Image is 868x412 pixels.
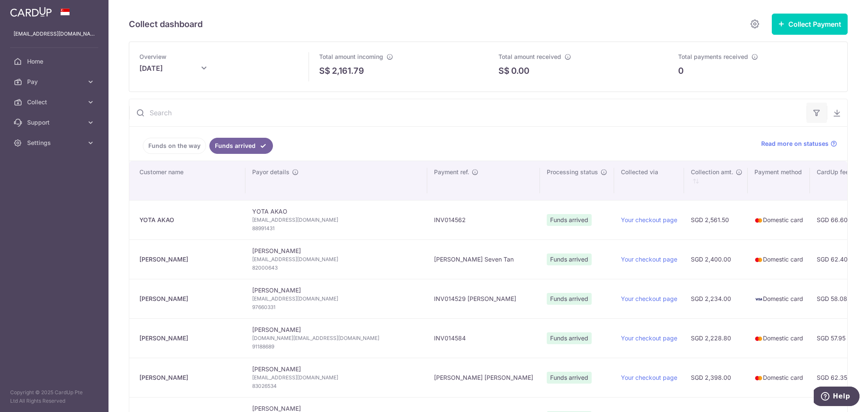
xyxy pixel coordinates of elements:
span: Funds arrived [547,293,592,305]
a: Your checkout page [621,256,677,263]
img: mastercard-sm-87a3fd1e0bddd137fecb07648320f44c262e2538e7db6024463105ddbc961eb2.png [754,374,763,382]
a: Funds arrived [209,138,273,154]
button: Collect Payment [772,14,848,35]
img: mastercard-sm-87a3fd1e0bddd137fecb07648320f44c262e2538e7db6024463105ddbc961eb2.png [754,256,763,264]
p: 2,161.79 [332,64,364,77]
a: Your checkout page [621,374,677,381]
span: S$ [498,64,509,77]
td: [PERSON_NAME] [245,279,427,318]
span: Processing status [547,168,598,176]
img: mastercard-sm-87a3fd1e0bddd137fecb07648320f44c262e2538e7db6024463105ddbc961eb2.png [754,216,763,225]
img: CardUp [10,7,52,17]
td: Domestic card [748,358,810,397]
span: Funds arrived [547,332,592,344]
span: Help [19,6,36,14]
span: Pay [27,78,83,86]
span: Funds arrived [547,253,592,265]
a: Your checkout page [621,216,677,223]
th: CardUp fee [810,161,865,200]
td: Domestic card [748,279,810,318]
span: [EMAIL_ADDRESS][DOMAIN_NAME] [252,373,420,382]
p: 0.00 [511,64,529,77]
div: [PERSON_NAME] [139,255,239,264]
span: 82000643 [252,264,420,272]
td: SGD 57.95 [810,318,865,358]
div: [PERSON_NAME] [139,295,239,303]
input: Search [129,99,807,126]
span: Collection amt. [691,168,733,176]
td: [PERSON_NAME] [245,358,427,397]
th: Processing status [540,161,614,200]
span: Total amount incoming [319,53,383,60]
th: Collected via [614,161,684,200]
td: INV014529 [PERSON_NAME] [427,279,540,318]
span: Support [27,118,83,127]
td: SGD 62.40 [810,239,865,279]
a: Funds on the way [143,138,206,154]
a: Your checkout page [621,334,677,342]
span: Payor details [252,168,289,176]
span: Overview [139,53,167,60]
td: SGD 2,561.50 [684,200,748,239]
a: Read more on statuses [761,139,837,148]
td: [PERSON_NAME] [245,239,427,279]
td: SGD 2,400.00 [684,239,748,279]
td: SGD 2,398.00 [684,358,748,397]
td: Domestic card [748,239,810,279]
td: INV014584 [427,318,540,358]
span: Funds arrived [547,372,592,384]
span: Collect [27,98,83,106]
span: Payment ref. [434,168,469,176]
span: 83026534 [252,382,420,390]
div: [PERSON_NAME] [139,373,239,382]
span: Read more on statuses [761,139,829,148]
img: visa-sm-192604c4577d2d35970c8ed26b86981c2741ebd56154ab54ad91a526f0f24972.png [754,295,763,303]
td: [PERSON_NAME] [PERSON_NAME] [427,358,540,397]
td: INV014562 [427,200,540,239]
td: Domestic card [748,200,810,239]
p: [EMAIL_ADDRESS][DOMAIN_NAME] [14,30,95,38]
td: SGD 2,234.00 [684,279,748,318]
span: Settings [27,139,83,147]
img: mastercard-sm-87a3fd1e0bddd137fecb07648320f44c262e2538e7db6024463105ddbc961eb2.png [754,334,763,343]
td: [PERSON_NAME] [245,318,427,358]
iframe: Opens a widget where you can find more information [814,387,860,408]
span: [DOMAIN_NAME][EMAIL_ADDRESS][DOMAIN_NAME] [252,334,420,342]
span: 88991431 [252,224,420,233]
span: Total payments received [678,53,748,60]
td: SGD 58.08 [810,279,865,318]
h5: Collect dashboard [129,17,203,31]
span: Total amount received [498,53,561,60]
p: 0 [678,64,684,77]
th: Payor details [245,161,427,200]
div: [PERSON_NAME] [139,334,239,342]
td: SGD 62.35 [810,358,865,397]
th: Collection amt. : activate to sort column ascending [684,161,748,200]
span: 91188689 [252,342,420,351]
th: Payment ref. [427,161,540,200]
span: S$ [319,64,330,77]
td: Domestic card [748,318,810,358]
span: Funds arrived [547,214,592,226]
th: Customer name [129,161,245,200]
span: [EMAIL_ADDRESS][DOMAIN_NAME] [252,255,420,264]
span: 97660331 [252,303,420,312]
td: SGD 2,228.80 [684,318,748,358]
a: Your checkout page [621,295,677,302]
span: Home [27,57,83,66]
span: [EMAIL_ADDRESS][DOMAIN_NAME] [252,216,420,224]
td: SGD 66.60 [810,200,865,239]
div: YOTA AKAO [139,216,239,224]
span: [EMAIL_ADDRESS][DOMAIN_NAME] [252,295,420,303]
th: Payment method [748,161,810,200]
td: [PERSON_NAME] Seven Tan [427,239,540,279]
td: YOTA AKAO [245,200,427,239]
span: CardUp fee [817,168,849,176]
